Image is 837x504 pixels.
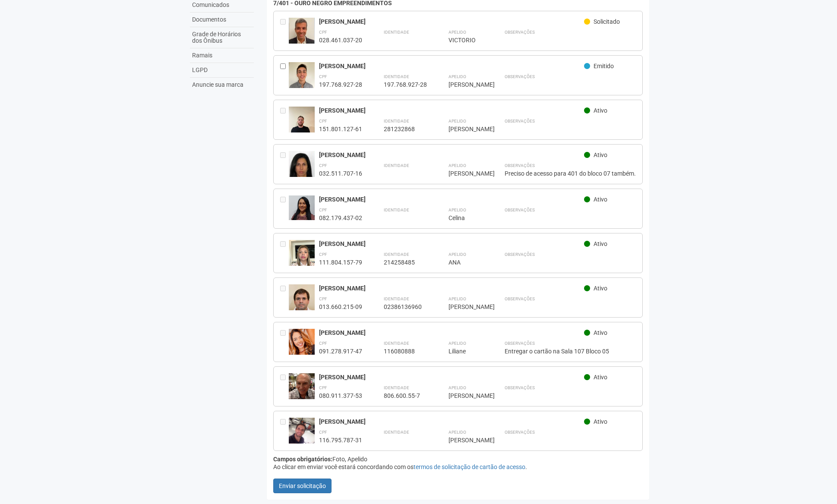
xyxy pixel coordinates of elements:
[319,258,362,266] div: 111.804.157-79
[319,329,584,337] div: [PERSON_NAME]
[190,63,254,78] a: LGPD
[280,107,289,133] div: Entre em contato com a Aministração para solicitar o cancelamento ou 2a via
[319,195,584,203] div: [PERSON_NAME]
[505,385,535,390] strong: Observações
[319,252,327,257] strong: CPF
[594,285,607,292] span: Ativo
[594,374,607,381] span: Ativo
[319,74,327,79] strong: CPF
[384,74,409,79] strong: Identidade
[280,240,289,266] div: Entre em contato com a Aministração para solicitar o cancelamento ou 2a via
[384,303,427,311] div: 02386136960
[594,418,607,425] span: Ativo
[505,430,535,435] strong: Observações
[280,18,289,44] div: Entre em contato com a Aministração para solicitar o cancelamento ou 2a via
[190,48,254,63] a: Ramais
[384,252,409,257] strong: Identidade
[384,125,427,133] div: 281232868
[505,347,636,355] div: Entregar o cartão na Sala 107 Bloco 05
[384,163,409,168] strong: Identidade
[319,347,362,355] div: 091.278.917-47
[319,163,327,168] strong: CPF
[594,107,607,114] span: Ativo
[384,385,409,390] strong: Identidade
[505,170,636,177] div: Preciso de acesso para 401 do bloco 07 também.
[505,252,535,257] strong: Observações
[449,163,466,168] strong: Apelido
[289,418,315,444] img: user.jpg
[289,284,315,319] img: user.jpg
[384,296,409,301] strong: Identidade
[280,151,289,177] div: Entre em contato com a Aministração para solicitar o cancelamento ou 2a via
[319,62,584,70] div: [PERSON_NAME]
[319,341,327,346] strong: CPF
[289,151,315,185] img: user.jpg
[384,81,427,88] div: 197.768.927-28
[319,107,584,114] div: [PERSON_NAME]
[449,258,483,266] div: ANA
[449,170,483,177] div: [PERSON_NAME]
[449,430,466,435] strong: Apelido
[594,151,607,158] span: Ativo
[289,195,315,220] img: user.jpg
[319,284,584,292] div: [PERSON_NAME]
[449,74,466,79] strong: Apelido
[273,479,332,493] button: Enviar solicitação
[449,385,466,390] strong: Apelido
[319,30,327,35] strong: CPF
[319,392,362,400] div: 080.911.377-53
[384,392,427,400] div: 806.600.55-7
[384,258,427,266] div: 214258485
[319,436,362,444] div: 116.795.787-31
[449,296,466,301] strong: Apelido
[384,119,409,123] strong: Identidade
[449,214,483,222] div: Celina
[449,436,483,444] div: [PERSON_NAME]
[449,81,483,88] div: [PERSON_NAME]
[319,18,584,25] div: [PERSON_NAME]
[449,208,466,212] strong: Apelido
[505,74,535,79] strong: Observações
[384,347,427,355] div: 116080888
[319,36,362,44] div: 028.461.037-20
[289,62,315,97] img: user.jpg
[449,36,483,44] div: VICTORIO
[319,385,327,390] strong: CPF
[384,30,409,35] strong: Identidade
[273,463,643,471] div: Ao clicar em enviar você estará concordando com os .
[594,240,607,247] span: Ativo
[505,119,535,123] strong: Observações
[414,463,525,470] a: termos de solicitação de cartão de acesso
[449,347,483,355] div: Liliane
[449,252,466,257] strong: Apelido
[594,18,620,25] span: Solicitado
[384,208,409,212] strong: Identidade
[319,418,584,425] div: [PERSON_NAME]
[594,196,607,203] span: Ativo
[289,18,315,50] img: user.jpg
[384,341,409,346] strong: Identidade
[319,240,584,248] div: [PERSON_NAME]
[594,63,614,69] span: Emitido
[280,373,289,400] div: Entre em contato com a Aministração para solicitar o cancelamento ou 2a via
[280,195,289,222] div: Entre em contato com a Aministração para solicitar o cancelamento ou 2a via
[289,240,315,274] img: user.jpg
[505,341,535,346] strong: Observações
[449,125,483,133] div: [PERSON_NAME]
[319,170,362,177] div: 032.511.707-16
[505,163,535,168] strong: Observações
[594,329,607,336] span: Ativo
[289,329,315,361] img: user.jpg
[505,208,535,212] strong: Observações
[273,455,643,463] div: Foto, Apelido
[289,373,315,399] img: user.jpg
[505,30,535,35] strong: Observações
[319,303,362,311] div: 013.660.215-09
[449,303,483,311] div: [PERSON_NAME]
[319,125,362,133] div: 151.801.127-61
[280,284,289,311] div: Entre em contato com a Aministração para solicitar o cancelamento ou 2a via
[319,373,584,381] div: [PERSON_NAME]
[273,456,332,463] strong: Campos obrigatórios:
[319,208,327,212] strong: CPF
[449,30,466,35] strong: Apelido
